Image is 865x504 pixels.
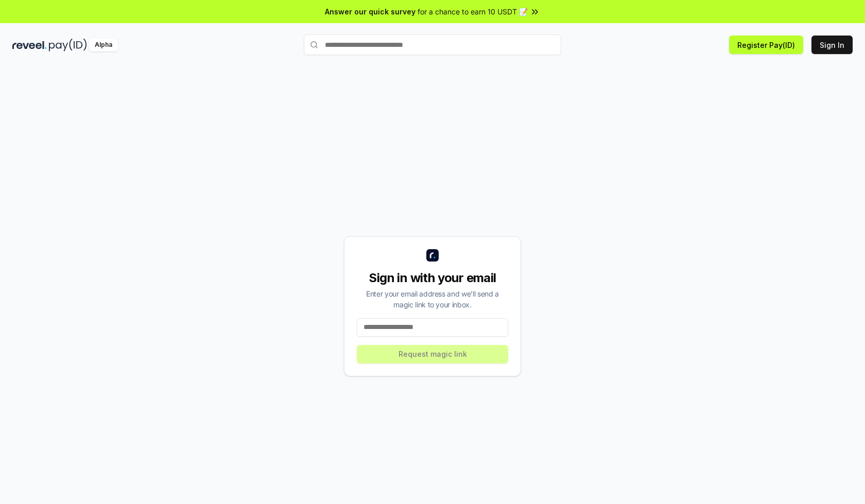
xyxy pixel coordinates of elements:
img: reveel_dark [12,39,47,51]
span: Answer our quick survey [325,6,416,17]
div: Enter your email address and we’ll send a magic link to your inbox. [357,288,508,310]
button: Sign In [811,36,853,54]
img: logo_small [426,249,439,262]
button: Register Pay(ID) [729,36,803,54]
div: Sign in with your email [357,270,508,286]
img: pay_id [49,39,87,51]
span: for a chance to earn 10 USDT 📝 [418,6,528,17]
div: Alpha [89,39,118,51]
